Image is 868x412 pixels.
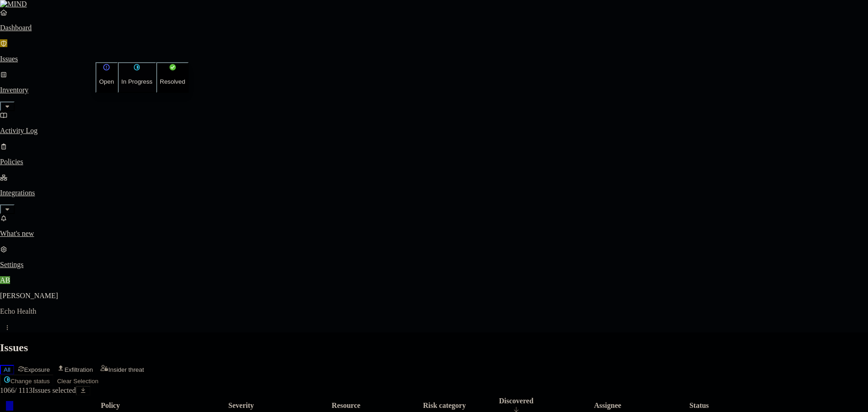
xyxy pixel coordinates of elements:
img: status-in-progress [133,64,140,71]
p: Resolved [160,78,185,85]
p: Open [99,78,114,85]
img: status-open [103,64,110,71]
div: Change status [95,62,189,93]
img: status-resolved [169,64,176,71]
p: In Progress [122,78,153,85]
